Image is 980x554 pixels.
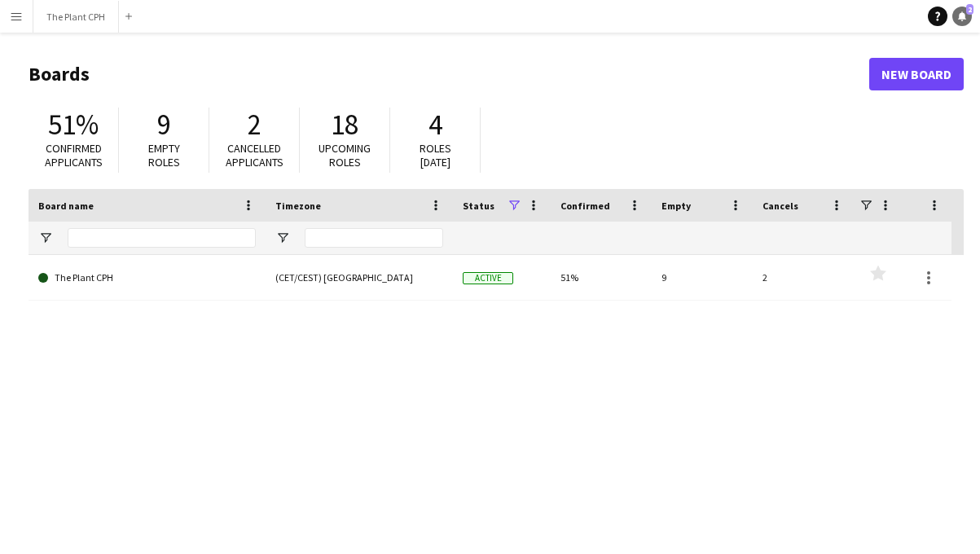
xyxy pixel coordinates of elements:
[753,255,854,300] div: 2
[305,228,443,248] input: Timezone Filter Input
[29,62,869,86] h1: Boards
[661,200,691,212] span: Empty
[551,255,652,300] div: 51%
[38,200,94,212] span: Board name
[420,141,451,169] span: Roles [DATE]
[952,7,972,26] a: 2
[157,107,171,143] span: 9
[560,200,610,212] span: Confirmed
[869,58,964,90] a: New Board
[428,107,442,143] span: 4
[762,200,798,212] span: Cancels
[68,228,256,248] input: Board name Filter Input
[38,255,256,301] a: The Plant CPH
[33,1,119,33] button: The Plant CPH
[331,107,358,143] span: 18
[148,141,180,169] span: Empty roles
[463,200,494,212] span: Status
[275,200,321,212] span: Timezone
[275,231,290,245] button: Open Filter Menu
[45,141,103,169] span: Confirmed applicants
[266,255,453,300] div: (CET/CEST) [GEOGRAPHIC_DATA]
[463,272,513,284] span: Active
[226,141,283,169] span: Cancelled applicants
[48,107,99,143] span: 51%
[319,141,371,169] span: Upcoming roles
[38,231,53,245] button: Open Filter Menu
[652,255,753,300] div: 9
[248,107,261,143] span: 2
[966,4,973,15] span: 2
